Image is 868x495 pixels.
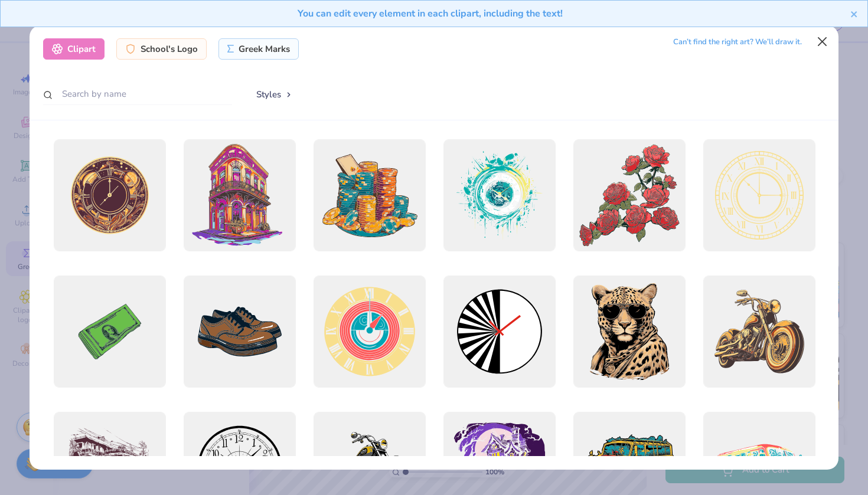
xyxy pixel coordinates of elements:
[218,38,299,60] div: Greek Marks
[43,38,105,60] div: Clipart
[43,83,232,105] input: Search by name
[9,6,850,21] div: You can edit every element in each clipart, including the text!
[850,6,859,21] button: close
[116,38,207,60] div: School's Logo
[811,31,834,53] button: Close
[244,83,305,106] button: Styles
[673,32,802,53] div: Can’t find the right art? We’ll draw it.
